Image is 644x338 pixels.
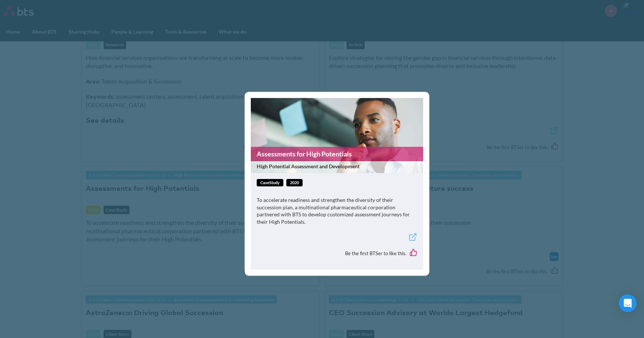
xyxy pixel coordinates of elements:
span: caseStudy [257,179,283,187]
a: Assessments for High Potentials [251,147,423,161]
a: External link [408,233,417,243]
div: Be the first BTSer to like this. [257,243,417,264]
span: 2020 [286,179,303,187]
span: High Potential Assessment and Development [257,163,416,170]
p: To accelerate readiness and strengthen the diversity of their succession plan, a multinational ph... [257,196,417,225]
div: Open Intercom Messenger [619,294,637,312]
